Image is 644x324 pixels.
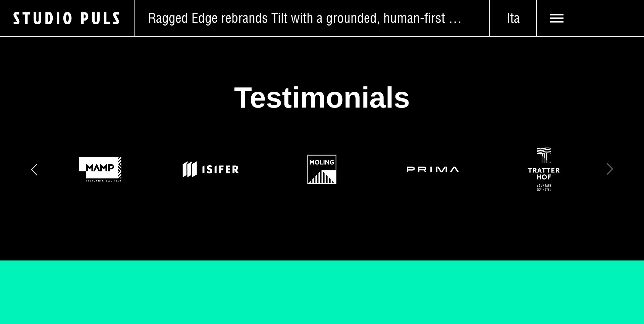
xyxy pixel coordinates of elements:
[70,146,130,193] img: Mamp
[148,10,463,27] span: Ragged Edge rebrands Tilt with a grounded, human-first approach to tackling financial issues
[538,146,614,193] div: Next slide
[514,146,574,193] img: Tratterhof
[292,146,352,193] img: Moling
[490,10,536,27] span: Ita
[181,146,241,193] img: Isifer
[70,83,574,112] h2: Testimonials
[30,146,106,193] div: Previous slide
[403,146,463,193] img: Prima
